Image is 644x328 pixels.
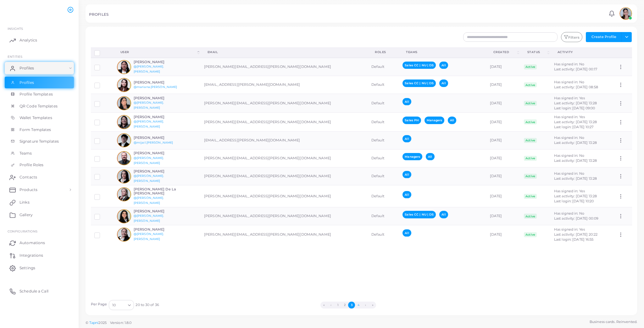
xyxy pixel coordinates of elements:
span: Signature Templates [19,139,59,144]
span: Profiles [19,80,34,85]
a: Automations [5,237,74,249]
a: Links [5,196,74,209]
button: Go to page 1 [334,302,341,309]
div: Created [493,50,516,54]
span: 10 [112,302,116,309]
span: Active [524,82,537,87]
span: Profile Templates [19,91,53,97]
td: [DATE] [486,113,520,132]
span: All [439,62,448,69]
a: Wallet Templates [5,112,74,124]
span: Sales CC | NU | DS [402,211,436,218]
h6: [PERSON_NAME] [134,115,180,119]
div: User [120,50,196,54]
button: Go to next page [362,302,369,309]
span: Last activity: [DATE] 08:58 [554,85,598,89]
span: Last activity: [DATE] 00:09 [554,216,598,221]
span: Active [524,138,537,143]
span: Last login: [DATE] 10:27 [554,125,594,129]
a: Profiles [5,77,74,89]
div: Roles [375,50,392,54]
a: @[PERSON_NAME].[PERSON_NAME] [134,196,164,205]
h6: [PERSON_NAME] [134,60,180,64]
td: [PERSON_NAME][EMAIL_ADDRESS][PERSON_NAME][DOMAIN_NAME] [201,207,368,225]
td: [EMAIL_ADDRESS][PERSON_NAME][DOMAIN_NAME] [201,131,368,149]
span: INSIGHTS [8,27,23,30]
span: Profile Roles [19,162,43,168]
td: Default [368,167,399,185]
a: @[PERSON_NAME].[PERSON_NAME] [134,232,164,241]
img: avatar [117,151,131,165]
span: Last activity: [DATE] 13:28 [554,140,597,145]
a: avatar [618,7,634,20]
span: Contacts [19,174,37,180]
span: Sales CC | NU | DS [402,79,436,87]
img: avatar [117,60,131,74]
td: Default [368,94,399,113]
div: Status [527,50,546,54]
span: Form Templates [19,127,51,133]
span: Analytics [19,37,37,43]
td: [PERSON_NAME][EMAIL_ADDRESS][PERSON_NAME][DOMAIN_NAME] [201,225,368,244]
span: Last activity: [DATE] 13:28 [554,158,597,163]
td: [PERSON_NAME][EMAIL_ADDRESS][PERSON_NAME][DOMAIN_NAME] [201,113,368,132]
h6: [PERSON_NAME] [134,96,180,100]
td: [DATE] [486,149,520,167]
button: Filters [561,32,582,42]
span: All [402,191,411,198]
a: Profile Roles [5,159,74,171]
span: Products [19,187,37,193]
a: Tapni [89,320,99,325]
span: Teams [19,150,32,156]
span: ENTITIES [8,55,22,58]
img: avatar [117,209,131,223]
span: Links [19,200,30,205]
td: [DATE] [486,94,520,113]
h5: PROFILES [89,12,108,17]
span: Integrations [19,253,43,258]
span: 20 to 30 of 36 [136,303,159,308]
span: Has signed in: No [554,211,584,216]
span: Version: 1.8.0 [110,320,132,325]
td: [PERSON_NAME][EMAIL_ADDRESS][PERSON_NAME][DOMAIN_NAME] [201,149,368,167]
a: Contacts [5,171,74,183]
span: Schedule a Call [19,288,48,294]
span: Last activity: [DATE] 20:22 [554,232,597,237]
button: Go to last page [369,302,376,309]
span: QR Code Templates [19,103,58,109]
td: Default [368,58,399,76]
td: [DATE] [486,167,520,185]
span: Business cards. Reinvented. [590,319,637,325]
span: Has signed in: Yes [554,96,585,100]
button: Create Profile [586,32,622,42]
a: Schedule a Call [5,285,74,298]
span: 2025 [98,320,106,325]
td: [PERSON_NAME][EMAIL_ADDRESS][PERSON_NAME][DOMAIN_NAME] [201,94,368,113]
span: Last activity: [DATE] 13:28 [554,120,597,124]
span: Configurations [8,229,37,233]
span: All [439,79,448,87]
a: Gallery [5,209,74,221]
a: @[PERSON_NAME].[PERSON_NAME] [134,156,164,165]
td: [DATE] [486,207,520,225]
td: Default [368,76,399,94]
button: Go to page 4 [355,302,362,309]
span: Managers [402,153,422,160]
a: @[PERSON_NAME].[PERSON_NAME] [134,174,164,183]
span: Profiles [19,65,34,71]
td: [PERSON_NAME][EMAIL_ADDRESS][PERSON_NAME][DOMAIN_NAME] [201,185,368,207]
ul: Pagination [159,302,537,309]
td: [DATE] [486,58,520,76]
td: [PERSON_NAME][EMAIL_ADDRESS][PERSON_NAME][DOMAIN_NAME] [201,167,368,185]
span: Has signed in: No [554,62,584,66]
a: Products [5,183,74,196]
a: @mijail.[PERSON_NAME] [134,141,173,144]
span: Last login: [DATE] 16:55 [554,237,594,242]
span: All [448,117,456,124]
span: Gallery [19,212,33,218]
span: All [426,153,434,160]
td: [DATE] [486,131,520,149]
span: Managers [425,117,444,124]
span: Sales CC | NU | DS [402,62,436,69]
span: Last login: [DATE] 10:20 [554,199,594,203]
